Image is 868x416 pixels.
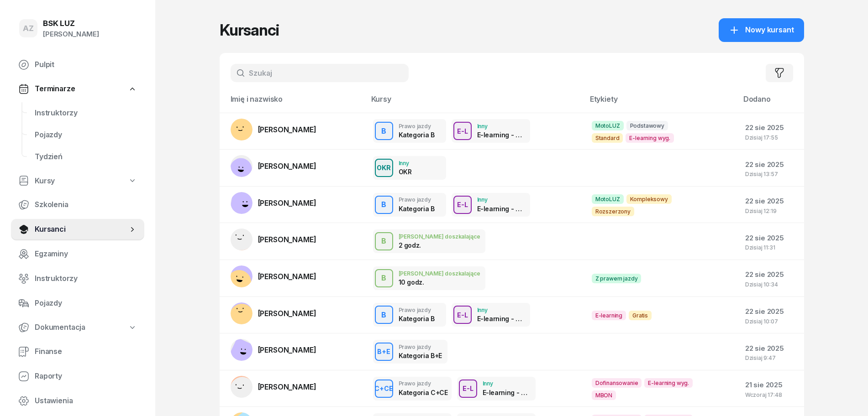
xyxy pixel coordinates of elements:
[11,268,144,290] a: Instruktorzy
[738,93,804,113] th: Dodano
[371,383,397,394] div: C+CE
[399,352,442,359] div: Kategoria B+E
[477,197,525,203] div: Inny
[378,307,390,323] div: B
[35,224,128,235] span: Kursanci
[375,232,393,250] button: B
[584,93,738,113] th: Etykiety
[483,389,530,396] div: E-learning - 90 dni
[27,124,144,146] a: Pojazdy
[453,306,472,324] button: E-L
[35,199,137,211] span: Szkolenia
[399,344,442,350] div: Prawo jazdy
[35,370,137,382] span: Raporty
[644,378,693,388] span: E-learning wyg.
[231,265,316,287] a: [PERSON_NAME]
[35,59,137,71] span: Pulpit
[592,133,623,143] span: Standard
[231,192,316,214] a: [PERSON_NAME]
[745,159,797,171] div: 22 sie 2025
[35,346,137,358] span: Finanse
[375,196,393,214] button: B
[35,322,85,333] span: Dokumentacja
[231,376,316,398] a: [PERSON_NAME]
[745,244,797,250] div: Dzisiaj 11:31
[258,272,316,281] span: [PERSON_NAME]
[399,234,480,239] div: [PERSON_NAME] doszkalające
[35,129,137,141] span: Pojazdy
[11,317,144,338] a: Dokumentacja
[35,151,137,163] span: Tydzień
[11,390,144,412] a: Ustawienia
[745,318,797,324] div: Dzisiaj 10:07
[399,380,446,386] div: Prawo jazdy
[453,199,472,210] div: E-L
[592,121,624,130] span: MotoLUZ
[35,395,137,407] span: Ustawienia
[375,269,393,287] button: B
[258,309,316,318] span: [PERSON_NAME]
[366,93,584,113] th: Kursy
[745,269,797,281] div: 22 sie 2025
[35,175,55,187] span: Kursy
[378,197,390,213] div: B
[258,235,316,244] span: [PERSON_NAME]
[592,378,642,388] span: Dofinansowanie
[745,122,797,134] div: 22 sie 2025
[399,123,435,129] div: Prawo jazdy
[399,241,446,249] div: 2 godz.
[258,125,316,134] span: [PERSON_NAME]
[23,25,34,32] span: AZ
[27,146,144,168] a: Tydzień
[592,194,624,204] span: MotoLUZ
[11,243,144,265] a: Egzaminy
[378,270,390,286] div: B
[745,195,797,207] div: 22 sie 2025
[477,307,525,313] div: Inny
[374,346,394,357] div: B+E
[399,160,412,166] div: Inny
[375,122,393,140] button: B
[745,135,797,140] div: Dzisiaj 17:55
[375,380,393,398] button: C+CE
[231,302,316,324] a: [PERSON_NAME]
[399,205,435,213] div: Kategoria B
[375,159,393,177] button: OKR
[453,309,472,321] div: E-L
[453,122,472,140] button: E-L
[626,133,674,143] span: E-learning wyg.
[745,306,797,317] div: 22 sie 2025
[592,274,642,283] span: Z prawem jazdy
[11,194,144,216] a: Szkolenia
[399,278,446,286] div: 10 godz.
[477,205,525,213] div: E-learning - 90 dni
[626,121,668,130] span: Podstawowy
[27,102,144,124] a: Instruktorzy
[745,343,797,354] div: 22 sie 2025
[745,232,797,244] div: 22 sie 2025
[399,315,435,322] div: Kategoria B
[399,389,446,396] div: Kategoria C+CE
[35,297,137,309] span: Pojazdy
[592,207,634,216] span: Rozszerzony
[477,123,525,129] div: Inny
[11,54,144,76] a: Pulpit
[258,382,316,391] span: [PERSON_NAME]
[231,339,316,361] a: [PERSON_NAME]
[220,22,279,38] h1: Kursanci
[258,198,316,208] span: [PERSON_NAME]
[745,281,797,287] div: Dzisiaj 10:34
[11,365,144,387] a: Raporty
[35,107,137,119] span: Instruktorzy
[231,64,409,82] input: Szukaj
[453,125,472,137] div: E-L
[231,229,316,250] a: [PERSON_NAME]
[43,28,99,40] div: [PERSON_NAME]
[399,168,412,176] div: OKR
[629,311,652,320] span: Gratis
[453,196,472,214] button: E-L
[378,234,390,249] div: B
[378,124,390,139] div: B
[375,306,393,324] button: B
[592,311,626,320] span: E-learning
